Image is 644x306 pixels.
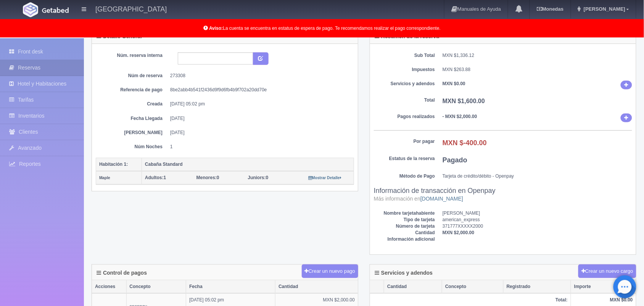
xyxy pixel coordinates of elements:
[374,187,632,202] h3: Información de transacción en Openpay
[443,210,632,217] dd: [PERSON_NAME]
[186,280,275,293] th: Fecha
[209,26,223,31] b: Aviso:
[92,280,126,293] th: Acciones
[504,280,571,293] th: Registrado
[443,66,632,73] dd: MXN $263.88
[145,175,164,180] strong: Adultos:
[196,175,219,180] span: 0
[374,210,435,217] dt: Nombre tarjetahabiente
[374,155,435,162] dt: Estatus de la reserva
[42,7,69,13] img: Getabed
[384,280,442,293] th: Cantidad
[170,144,348,150] dd: 1
[308,176,341,180] small: Mostrar Detalle
[302,264,358,278] button: Crear un nuevo pago
[101,101,163,107] dt: Creada
[374,138,435,145] dt: Por pagar
[443,230,474,235] b: MXN $2,000.00
[443,173,632,180] dd: Tarjeta de crédito/débito - Openpay
[248,175,269,180] span: 0
[23,2,38,17] img: Getabed
[374,217,435,223] dt: Tipo de tarjeta
[170,130,348,136] dd: [DATE]
[374,236,435,243] dt: Información adicional
[374,196,463,202] small: Más información en
[170,73,348,79] dd: 273308
[97,270,147,276] h4: Control de pagos
[248,175,266,180] strong: Juniors:
[374,173,435,180] dt: Método de Pago
[101,115,163,122] dt: Fecha Llegada
[126,280,186,293] th: Concepto
[571,280,636,293] th: Importe
[443,156,467,164] b: Pagado
[443,217,632,223] dd: american_express
[374,97,435,104] dt: Total
[443,81,465,86] b: MXN $0.00
[374,52,435,59] dt: Sub Total
[308,175,341,180] a: Mostrar Detalle
[578,264,636,278] button: Crear un nuevo cargo
[374,230,435,236] dt: Cantidad
[420,196,463,202] a: [DOMAIN_NAME]
[443,114,477,119] b: - MXN $2,000.00
[170,101,348,107] dd: [DATE] 05:02 pm
[95,4,167,13] h4: [GEOGRAPHIC_DATA]
[374,81,435,87] dt: Servicios y adendos
[101,73,163,79] dt: Núm de reserva
[375,270,433,276] h4: Servicios y adendos
[101,87,163,93] dt: Referencia de pago
[142,158,354,171] th: Cabaña Standard
[443,223,632,230] dd: 371777XXXXX2000
[443,98,485,104] b: MXN $1,600.00
[196,175,217,180] strong: Menores:
[99,162,128,167] b: Habitación 1:
[443,52,632,59] dd: MXN $1,336.12
[582,6,625,12] span: [PERSON_NAME]
[101,144,163,150] dt: Núm Noches
[101,130,163,136] dt: [PERSON_NAME]
[537,6,563,12] b: Monedas
[170,115,348,122] dd: [DATE]
[99,176,110,180] small: Maple
[101,52,163,59] dt: Núm. reserva interna
[145,175,166,180] span: 1
[442,280,504,293] th: Concepto
[374,223,435,230] dt: Número de tarjeta
[374,113,435,120] dt: Pagos realizados
[443,139,487,147] b: MXN $-400.00
[374,66,435,73] dt: Impuestos
[275,280,358,293] th: Cantidad
[170,87,348,93] dd: 8be2abb4b541f2436d9f9d6fb4b9f702a20dd70e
